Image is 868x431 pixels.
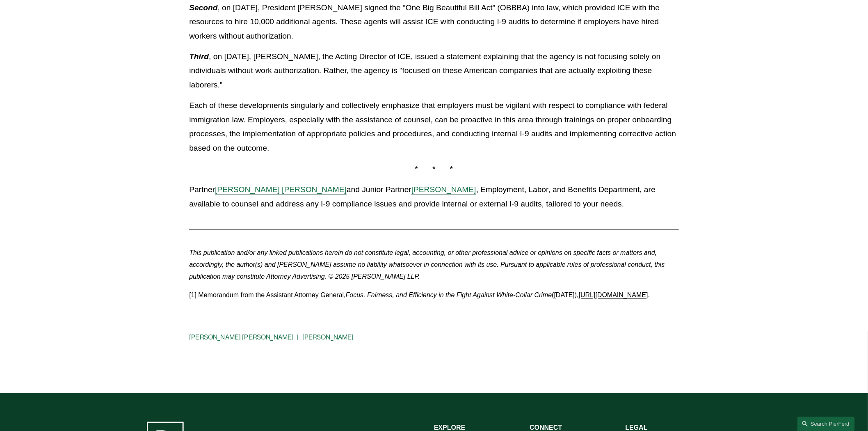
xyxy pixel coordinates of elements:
em: This publication and/or any linked publications herein do not constitute legal, accounting, or ot... [189,250,667,280]
a: [PERSON_NAME] [302,334,354,342]
a: [PERSON_NAME] [PERSON_NAME] [189,334,294,342]
p: Each of these developments singularly and collectively emphasize that employers must be vigilant ... [189,99,678,156]
em: Focus, Fairness, and Efficiency in the Fight Against White-Collar Crime [346,292,552,299]
em: Third [189,53,209,61]
p: , on [DATE], [PERSON_NAME], the Acting Director of ICE, issued a statement explaining that the ag... [189,50,678,93]
a: [PERSON_NAME] [PERSON_NAME] [215,186,347,194]
a: Search this site [797,417,855,431]
a: [PERSON_NAME] [411,186,476,194]
p: Partner and Junior Partner , Employment, Labor, and Benefits Department, are available to counsel... [189,183,678,211]
a: [URL][DOMAIN_NAME] [579,292,648,299]
em: Second [189,3,217,12]
p: , on [DATE], President [PERSON_NAME] signed the “One Big Beautiful Bill Act” (OBBBA) into law, wh... [189,1,678,44]
p: [1] Memorandum from the Assistant Attorney General, ([DATE]), . [189,290,678,302]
